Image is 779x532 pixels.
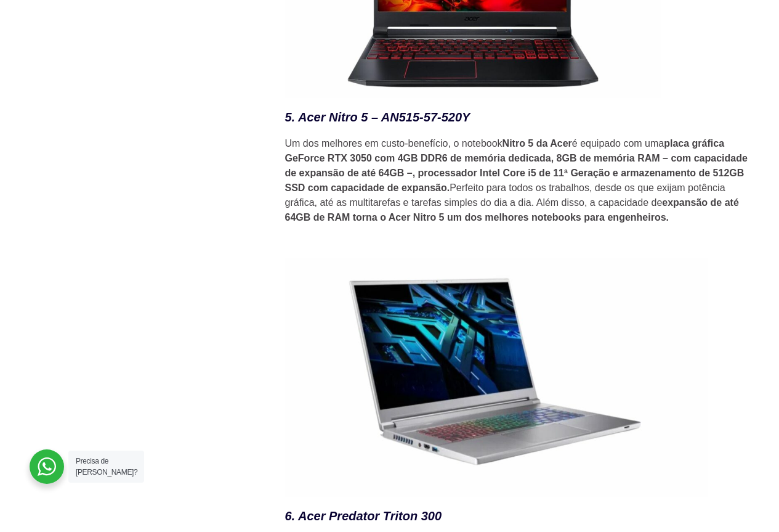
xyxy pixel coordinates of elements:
em: 6. Acer Predator Triton 300 [285,509,442,523]
div: Widget de chat [717,473,779,532]
strong: Nitro 5 da Acer [503,138,572,149]
strong: placa gráfica GeForce RTX 3050 com 4GB DDR6 de memória dedicada, 8GB de memória RAM – com capacid... [285,138,748,193]
iframe: Chat Widget [717,473,779,532]
span: Precisa de [PERSON_NAME]? [76,457,137,477]
em: 5. Acer Nitro 5 – AN515-57-520Y [285,110,470,124]
p: Um dos melhores em custo-benefício, o notebook é equipado com uma Perfeito para todos os trabalho... [285,136,753,225]
img: Melhores notebooks para engenheiros [285,258,708,497]
strong: expansão de até 64GB de RAM torna o Acer Nitro 5 um dos melhores notebooks para engenheiros. [285,197,739,223]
